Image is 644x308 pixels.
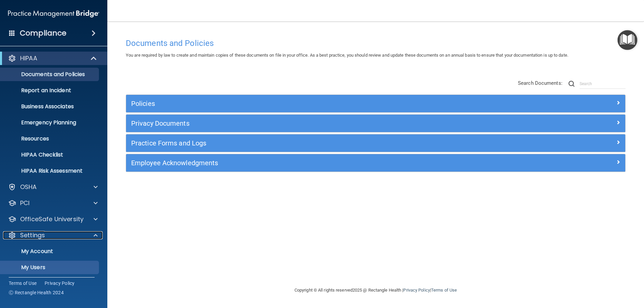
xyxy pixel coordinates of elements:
[4,103,96,110] p: Business Associates
[131,159,495,167] h5: Employee Acknowledgments
[131,118,620,129] a: Privacy Documents
[131,158,620,168] a: Employee Acknowledgments
[9,289,64,296] span: Ⓒ Rectangle Health 2024
[131,98,620,109] a: Policies
[20,199,30,207] p: PCI
[131,120,495,127] h5: Privacy Documents
[9,280,37,287] a: Terms of Use
[20,28,66,38] h4: Compliance
[131,139,495,147] h5: Practice Forms and Logs
[8,183,98,191] a: OSHA
[580,79,626,89] input: Search
[569,81,575,87] img: ic-search.3b580494.png
[20,54,37,62] p: HIPAA
[20,231,45,239] p: Settings
[8,231,98,239] a: Settings
[4,119,96,126] p: Emergency Planning
[8,199,98,207] a: PCI
[20,215,84,223] p: OfficeSafe University
[8,54,97,62] a: HIPAA
[518,80,562,86] span: Search Documents:
[618,30,637,50] button: Open Resource Center
[131,138,620,148] a: Practice Forms and Logs
[431,288,457,293] a: Terms of Use
[8,215,98,223] a: OfficeSafe University
[4,151,96,158] p: HIPAA Checklist
[131,100,495,107] h5: Policies
[45,280,75,287] a: Privacy Policy
[403,288,430,293] a: Privacy Policy
[4,248,96,255] p: My Account
[253,280,498,301] div: Copyright © All rights reserved 2025 @ Rectangle Health | |
[126,39,626,48] h4: Documents and Policies
[4,87,96,94] p: Report an Incident
[4,168,96,174] p: HIPAA Risk Assessment
[4,264,96,271] p: My Users
[20,183,37,191] p: OSHA
[8,7,99,20] img: PMB logo
[126,53,568,58] span: You are required by law to create and maintain copies of these documents on file in your office. ...
[4,135,96,142] p: Resources
[4,71,96,78] p: Documents and Policies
